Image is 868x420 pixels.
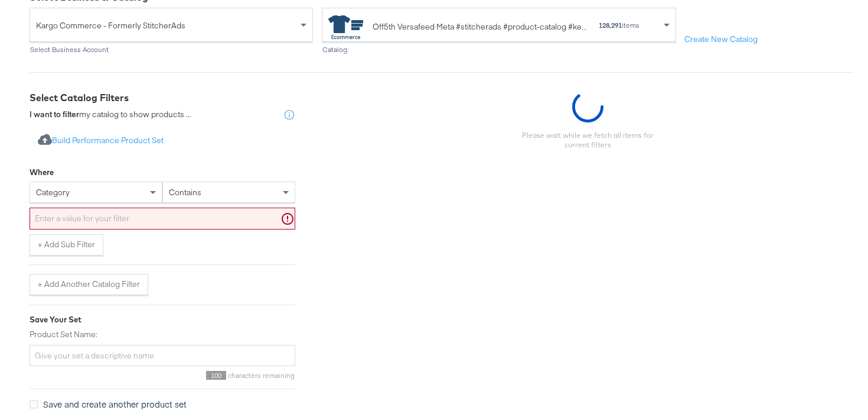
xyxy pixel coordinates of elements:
button: Build Performance Product Set [30,130,172,152]
label: Product Set Name: [30,329,295,340]
div: Select Business Account [30,46,313,54]
div: Please wait while we fetch all items for current filters [514,131,661,150]
div: Select Catalog Filters [30,91,295,105]
div: items [598,21,640,30]
div: Save Your Set [30,314,295,325]
div: Where [30,167,54,178]
span: contains [169,187,201,198]
input: Give your set a descriptive name [30,345,295,367]
strong: I want to filter [30,109,79,119]
span: Save and create another product set [43,398,187,410]
button: + Add Another Catalog Filter [30,274,148,295]
div: characters remaining [30,371,295,380]
span: 100 [206,371,226,380]
button: Create New Catalog [676,29,766,50]
span: category [36,187,70,198]
input: Enter a value for your filter [30,208,295,230]
div: my catalog to show products ... [30,109,191,121]
div: Catalog: [322,46,676,54]
div: Off5th Versafeed Meta #stitcherads #product-catalog #keep [373,21,586,33]
button: + Add Sub Filter [30,234,103,256]
strong: 128,291 [599,21,622,30]
span: Kargo Commerce - Formerly StitcherAds [36,15,298,35]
